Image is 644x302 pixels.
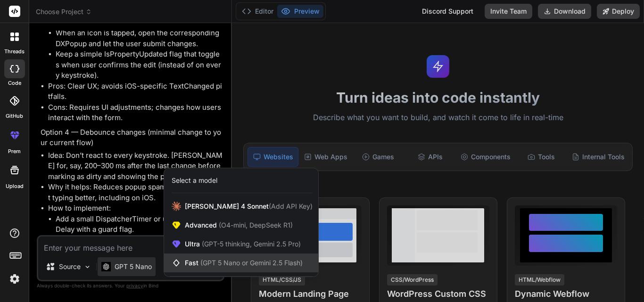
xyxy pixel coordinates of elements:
[7,271,23,287] img: settings
[4,48,25,56] label: threads
[200,240,301,248] span: (GPT-5 thinking, Gemini 2.5 Pro)
[6,112,23,120] label: GitHub
[185,258,303,268] span: Fast
[6,182,24,190] label: Upload
[269,202,313,210] span: (Add API Key)
[200,259,303,267] span: (GPT 5 Nano or Gemini 2.5 Flash)
[185,220,293,230] span: Advanced
[185,239,301,249] span: Ultra
[8,79,21,87] label: code
[8,147,21,155] label: prem
[172,176,217,185] div: Select a model
[185,202,313,211] span: [PERSON_NAME] 4 Sonnet
[217,221,293,229] span: (O4-mini, DeepSeek R1)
